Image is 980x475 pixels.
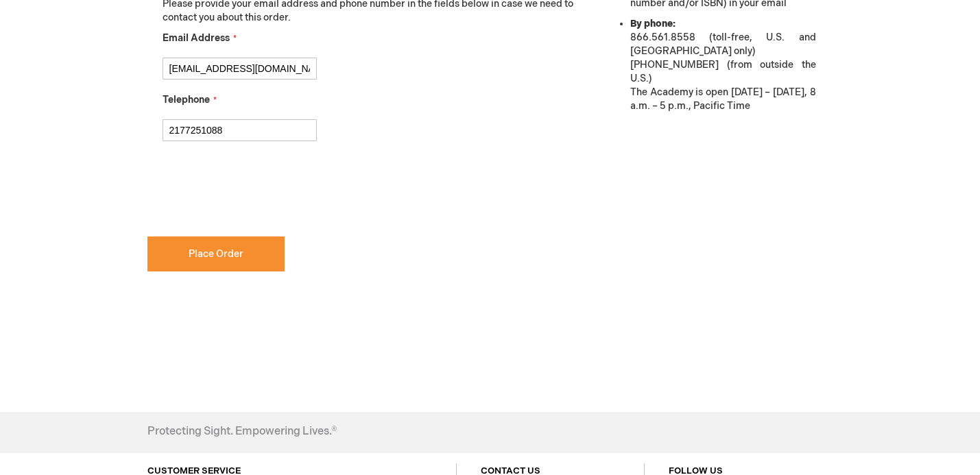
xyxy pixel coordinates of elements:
button: Place Order [147,236,285,271]
iframe: reCAPTCHA [147,163,356,217]
span: Place Order [189,248,243,260]
strong: By phone: [630,18,676,29]
span: Email Address [163,32,230,44]
h4: Protecting Sight. Empowering Lives.® [147,426,337,438]
span: Telephone [163,94,210,106]
li: 866.561.8558 (toll-free, U.S. and [GEOGRAPHIC_DATA] only) [PHONE_NUMBER] (from outside the U.S.) ... [630,17,815,113]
